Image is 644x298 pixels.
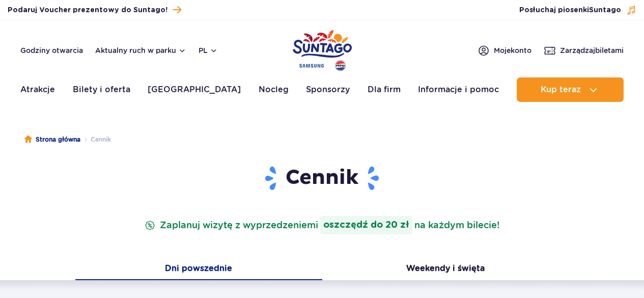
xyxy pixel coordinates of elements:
a: Atrakcje [20,77,55,102]
a: Godziny otwarcia [20,45,83,56]
a: Podaruj Voucher prezentowy do Suntago! [8,3,181,17]
button: Kup teraz [517,77,624,102]
span: Kup teraz [541,85,581,94]
span: Podaruj Voucher prezentowy do Suntago! [8,5,167,15]
span: Moje konto [494,45,531,56]
a: Informacje i pomoc [418,77,499,102]
p: Zaplanuj wizytę z wyprzedzeniem na każdym bilecie! [143,216,501,234]
a: Sponsorzy [306,77,350,102]
span: Zarządzaj biletami [560,45,624,56]
span: Suntago [589,7,621,14]
a: Mojekonto [478,44,531,57]
strong: oszczędź do 20 zł [320,216,412,234]
li: Cennik [80,134,111,145]
button: Weekendy i święta [322,259,569,280]
span: Posłuchaj piosenki [519,5,621,15]
h1: Cennik [83,165,562,192]
a: Bilety i oferta [73,77,130,102]
a: Strona główna [24,134,80,145]
a: Nocleg [259,77,289,102]
button: Aktualny ruch w parku [95,46,186,55]
a: [GEOGRAPHIC_DATA] [148,77,241,102]
button: Posłuchaj piosenkiSuntago [519,5,636,15]
button: pl [199,45,218,56]
a: Dla firm [368,77,401,102]
a: Zarządzajbiletami [544,44,624,57]
button: Dni powszednie [75,259,322,280]
a: Park of Poland [293,25,352,72]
